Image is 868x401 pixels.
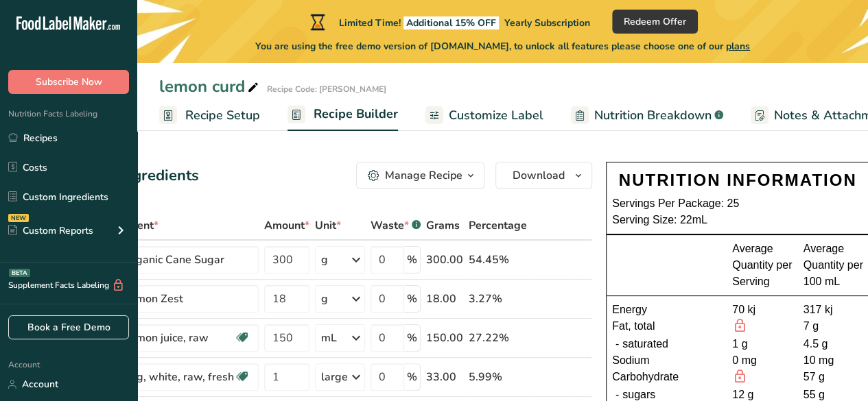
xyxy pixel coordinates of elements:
div: g [321,252,328,268]
div: Average Quantity per 100 mL [804,241,864,290]
div: NEW [8,214,29,222]
span: Fat, total [612,318,655,336]
div: Serving Size: 22mL [612,212,863,228]
div: Egg, white, raw, fresh [124,369,234,385]
div: lemon curd [159,74,261,99]
div: 10 mg [804,352,864,369]
div: Organic Cane Sugar [124,252,250,268]
span: Sodium [612,352,649,369]
div: Servings Per Package: 25 [612,195,863,212]
div: 300.00 [426,252,463,268]
div: 70 kj [732,302,793,318]
div: 54.45% [469,252,527,268]
button: Download [495,162,592,189]
div: large [321,369,348,385]
span: Download [513,167,565,184]
div: Waste [371,217,421,234]
div: 1 g [732,336,793,352]
span: Percentage [469,217,527,234]
div: 5.99% [469,369,527,385]
span: plans [726,40,750,53]
div: mL [321,330,337,346]
span: Energy [612,302,647,318]
span: Carbohydrate [612,369,679,387]
span: saturated [622,336,668,352]
a: Nutrition Breakdown [571,100,723,131]
div: 317 kj [804,302,864,318]
span: Unit [315,217,341,234]
div: BETA [9,269,30,277]
span: Recipe Builder [314,105,398,123]
div: Average Quantity per Serving [732,241,793,290]
span: Amount [264,217,309,234]
a: Recipe Builder [288,99,398,132]
div: - [612,336,622,352]
span: Yearly Subscription [504,16,590,29]
div: Add Ingredients [86,165,199,187]
span: Redeem Offer [624,14,686,29]
div: 33.00 [426,369,463,385]
span: Recipe Setup [185,106,260,125]
span: You are using the free demo version of [DOMAIN_NAME], to unlock all features please choose one of... [255,39,750,53]
div: Lemon juice, raw [124,330,234,346]
a: Customize Label [425,100,543,131]
div: 18.00 [426,291,463,307]
div: 0 mg [732,352,793,369]
button: Subscribe Now [8,70,129,94]
button: Redeem Offer [612,10,698,34]
div: 150.00 [426,330,463,346]
div: NUTRITION INFORMATION [612,168,863,193]
div: 27.22% [469,330,527,346]
span: Additional 15% OFF [403,16,499,29]
div: Custom Reports [8,223,93,238]
a: Recipe Setup [159,100,260,131]
button: Manage Recipe [356,162,484,189]
span: Grams [426,217,460,234]
div: Recipe Code: [PERSON_NAME] [267,83,386,95]
a: Book a Free Demo [8,315,129,339]
div: Limited Time! [307,14,590,30]
div: Lemon Zest [124,291,250,307]
span: Nutrition Breakdown [594,106,712,125]
div: Manage Recipe [385,167,462,184]
div: 7 g [804,318,864,336]
div: 3.27% [469,291,527,307]
span: Subscribe Now [36,75,102,89]
div: 57 g [804,369,864,387]
div: g [321,291,328,307]
div: 4.5 g [804,336,864,352]
span: Customize Label [449,106,543,125]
